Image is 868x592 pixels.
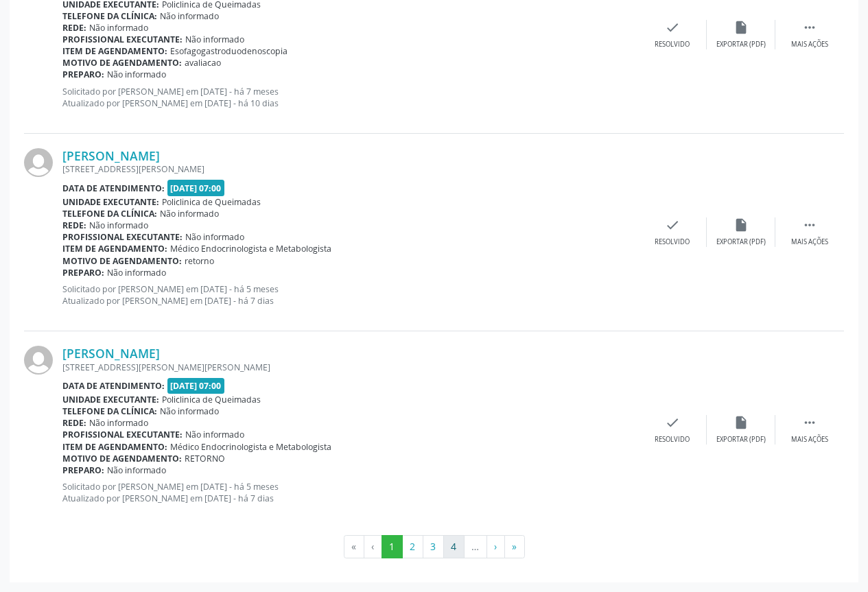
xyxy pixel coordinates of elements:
div: Resolvido [655,435,690,445]
b: Motivo de agendamento: [62,57,182,69]
b: Unidade executante: [62,394,159,405]
b: Item de agendamento: [62,45,167,57]
i: check [665,415,680,430]
button: Go to page 4 [443,535,465,558]
button: Go to next page [486,535,505,558]
span: Não informado [107,69,166,80]
img: img [24,346,53,375]
span: retorno [185,255,214,267]
span: [DATE] 07:00 [167,180,225,196]
span: Médico Endocrinologista e Metabologista [170,441,331,453]
button: Go to page 1 [382,535,403,558]
b: Data de atendimento: [62,182,165,194]
span: Não informado [107,464,166,476]
i:  [802,217,817,233]
i: check [665,217,680,233]
button: Go to last page [504,535,525,558]
img: img [24,148,53,177]
div: Mais ações [791,40,828,49]
b: Telefone da clínica: [62,405,157,417]
p: Solicitado por [PERSON_NAME] em [DATE] - há 5 meses Atualizado por [PERSON_NAME] em [DATE] - há 7... [62,481,638,504]
span: [DATE] 07:00 [167,378,225,394]
b: Profissional executante: [62,34,183,45]
b: Rede: [62,220,86,231]
b: Item de agendamento: [62,441,167,453]
b: Preparo: [62,464,104,476]
b: Telefone da clínica: [62,208,157,220]
p: Solicitado por [PERSON_NAME] em [DATE] - há 5 meses Atualizado por [PERSON_NAME] em [DATE] - há 7... [62,283,638,307]
p: Solicitado por [PERSON_NAME] em [DATE] - há 7 meses Atualizado por [PERSON_NAME] em [DATE] - há 1... [62,86,638,109]
span: Não informado [160,405,219,417]
b: Rede: [62,417,86,429]
div: [STREET_ADDRESS][PERSON_NAME] [62,163,638,175]
span: Não informado [89,417,148,429]
span: RETORNO [185,453,225,464]
div: Resolvido [655,237,690,247]
span: Esofagogastroduodenoscopia [170,45,288,57]
i: insert_drive_file [734,20,749,35]
b: Motivo de agendamento: [62,255,182,267]
div: Resolvido [655,40,690,49]
span: Não informado [89,220,148,231]
span: avaliacao [185,57,221,69]
b: Rede: [62,22,86,34]
ul: Pagination [24,535,844,558]
b: Unidade executante: [62,196,159,208]
b: Preparo: [62,267,104,279]
span: Não informado [160,10,219,22]
i:  [802,20,817,35]
b: Profissional executante: [62,231,183,243]
span: Médico Endocrinologista e Metabologista [170,243,331,254]
b: Motivo de agendamento: [62,453,182,464]
div: Mais ações [791,237,828,247]
div: [STREET_ADDRESS][PERSON_NAME][PERSON_NAME] [62,362,638,373]
div: Exportar (PDF) [716,237,766,247]
button: Go to page 2 [402,535,423,558]
b: Data de atendimento: [62,380,165,392]
span: Não informado [185,429,244,440]
span: Policlinica de Queimadas [162,196,261,208]
span: Não informado [185,231,244,243]
a: [PERSON_NAME] [62,346,160,361]
span: Não informado [107,267,166,279]
a: [PERSON_NAME] [62,148,160,163]
i: insert_drive_file [734,217,749,233]
span: Não informado [160,208,219,220]
div: Exportar (PDF) [716,435,766,445]
span: Não informado [185,34,244,45]
i: insert_drive_file [734,415,749,430]
span: Não informado [89,22,148,34]
b: Item de agendamento: [62,243,167,254]
b: Profissional executante: [62,429,183,440]
b: Preparo: [62,69,104,80]
span: Policlinica de Queimadas [162,394,261,405]
i:  [802,415,817,430]
i: check [665,20,680,35]
div: Exportar (PDF) [716,40,766,49]
div: Mais ações [791,435,828,445]
b: Telefone da clínica: [62,10,157,22]
button: Go to page 3 [423,535,444,558]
